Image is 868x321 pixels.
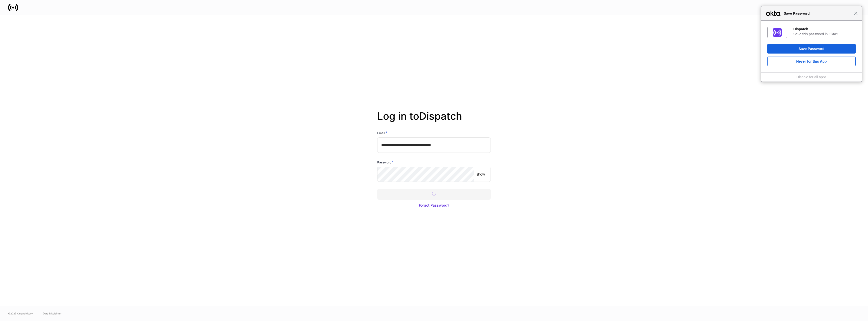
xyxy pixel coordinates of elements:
[793,27,856,31] div: Dispatch
[796,75,826,79] a: Disable for all apps
[767,44,856,54] button: Save Password
[773,28,782,37] img: IoaI0QAAAAZJREFUAwDpn500DgGa8wAAAABJRU5ErkJggg==
[781,10,854,16] span: Save Password
[767,57,856,66] button: Never for this App
[854,11,858,15] span: Close
[793,32,856,36] div: Save this password in Okta?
